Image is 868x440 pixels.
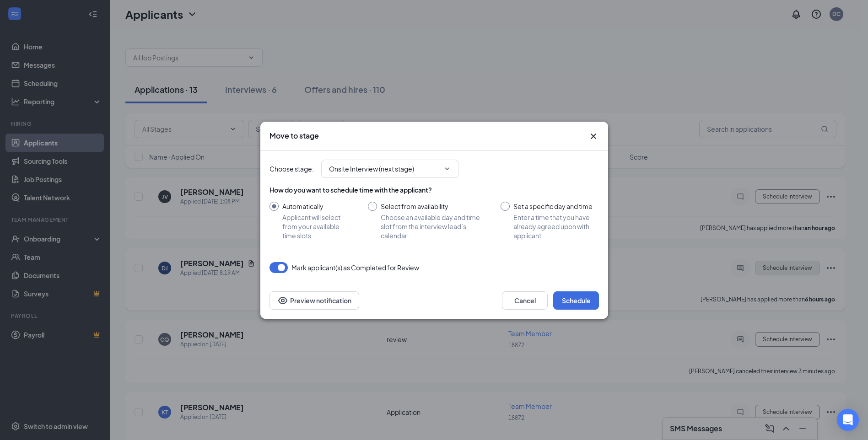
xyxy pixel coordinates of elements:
[270,185,599,194] div: How do you want to schedule time with the applicant?
[588,131,599,142] svg: Cross
[291,262,419,273] span: Mark applicant(s) as Completed for Review
[837,409,859,431] div: Open Intercom Messenger
[502,291,548,310] button: Cancel
[270,291,359,310] button: Preview notificationEye
[270,131,319,141] h3: Move to stage
[270,164,314,174] span: Choose stage :
[277,295,288,306] svg: Eye
[443,165,451,172] svg: ChevronDown
[588,131,599,142] button: Close
[553,291,599,310] button: Schedule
